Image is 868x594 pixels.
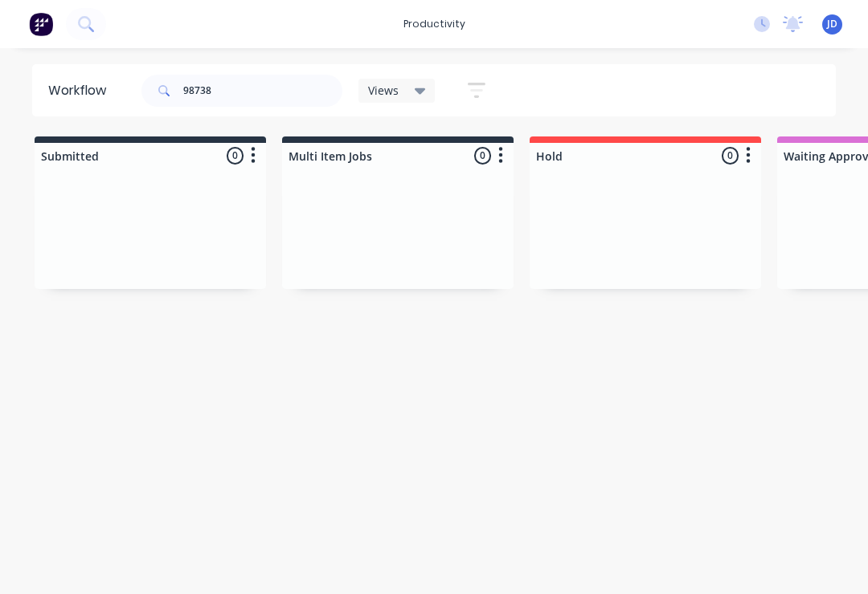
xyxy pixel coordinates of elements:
[395,12,473,36] div: productivity
[827,17,837,31] span: JD
[183,75,342,107] input: Search for orders...
[29,12,53,36] img: Factory
[48,81,114,100] div: Workflow
[368,82,399,99] span: Views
